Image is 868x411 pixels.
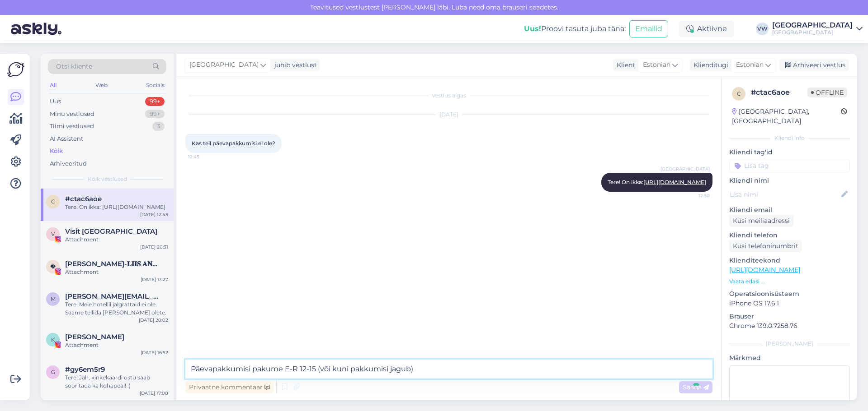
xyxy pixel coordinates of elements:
[50,97,61,106] div: Uus
[50,147,63,156] div: Kõik
[65,300,168,317] div: Tere! Meie hotellil jalgrattaid ei ole. Saame tellida [PERSON_NAME] olete.
[188,153,222,160] span: 12:45
[737,90,741,97] span: c
[729,299,850,308] p: iPhone OS 17.6.1
[729,176,850,185] p: Kliendi nimi
[65,268,168,276] div: Attachment
[145,97,165,106] div: 99+
[65,260,159,268] span: 𝐀𝐍𝐍𝐀-𝐋𝐈𝐈𝐒 𝐀𝐍𝐍𝐔𝐒
[50,122,94,131] div: Tiimi vestlused
[730,189,840,199] input: Lisa nimi
[140,211,168,218] div: [DATE] 12:45
[729,159,850,172] input: Lisa tag
[729,215,793,227] div: Küsi meiliaadressi
[48,79,58,91] div: All
[732,107,841,126] div: [GEOGRAPHIC_DATA], [GEOGRAPHIC_DATA]
[139,317,168,323] div: [DATE] 20:02
[145,110,165,119] div: 99+
[141,276,168,283] div: [DATE] 13:27
[643,60,670,70] span: Estonian
[144,79,166,91] div: Socials
[660,166,710,172] span: [GEOGRAPHIC_DATA]
[729,266,800,274] a: [URL][DOMAIN_NAME]
[56,62,92,71] span: Otsi kliente
[756,23,769,35] div: VW
[51,296,56,302] span: m
[772,29,853,36] div: [GEOGRAPHIC_DATA]
[94,79,109,91] div: Web
[65,374,168,390] div: Tere! Jah, kinkekaardi ostu saab sooritada ka kohapeal! :)
[676,192,710,199] span: 12:50
[50,263,56,270] span: �
[140,390,168,397] div: [DATE] 17:00
[51,198,55,205] span: c
[729,340,850,348] div: [PERSON_NAME]
[729,231,850,240] p: Kliendi telefon
[51,336,55,343] span: K
[65,365,105,374] span: #gy6em5r9
[65,195,102,203] span: #ctac6aoe
[51,231,55,237] span: V
[50,134,83,143] div: AI Assistent
[51,369,55,375] span: g
[729,205,850,215] p: Kliendi email
[613,60,635,70] div: Klient
[271,60,317,70] div: juhib vestlust
[65,341,168,349] div: Attachment
[189,60,259,70] span: [GEOGRAPHIC_DATA]
[192,140,275,147] span: Kas teil päevapakkumisi ei ole?
[679,21,734,37] div: Aktiivne
[608,179,706,185] span: Tere! On ikka:
[50,159,87,168] div: Arhiveeritud
[779,59,849,71] div: Arhiveeri vestlus
[729,321,850,331] p: Chrome 139.0.7258.76
[7,61,24,78] img: Askly Logo
[141,349,168,356] div: [DATE] 16:52
[729,256,850,265] p: Klienditeekond
[152,122,165,131] div: 3
[185,111,712,119] div: [DATE]
[729,312,850,321] p: Brauser
[751,87,807,98] div: # ctac6aoe
[729,289,850,299] p: Operatsioonisüsteem
[88,175,127,183] span: Kõik vestlused
[50,110,94,119] div: Minu vestlused
[729,240,802,252] div: Küsi telefoninumbrit
[524,24,541,33] b: Uus!
[524,23,626,34] div: Proovi tasuta juba täna:
[736,60,764,70] span: Estonian
[65,227,157,236] span: Visit Pärnu
[729,134,850,142] div: Kliendi info
[629,20,668,37] button: Emailid
[185,92,712,100] div: Vestlus algas
[807,88,847,97] span: Offline
[65,236,168,244] div: Attachment
[65,203,168,211] div: Tere! On ikka: [URL][DOMAIN_NAME]
[65,292,159,300] span: martti.kekkonen@sakky.fi
[729,277,850,286] p: Vaata edasi ...
[772,22,863,36] a: [GEOGRAPHIC_DATA][GEOGRAPHIC_DATA]
[643,179,706,185] a: [URL][DOMAIN_NAME]
[140,244,168,250] div: [DATE] 20:31
[65,333,124,341] span: Katri Kägo
[772,22,853,29] div: [GEOGRAPHIC_DATA]
[690,60,728,70] div: Klienditugi
[729,353,850,363] p: Märkmed
[729,148,850,157] p: Kliendi tag'id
